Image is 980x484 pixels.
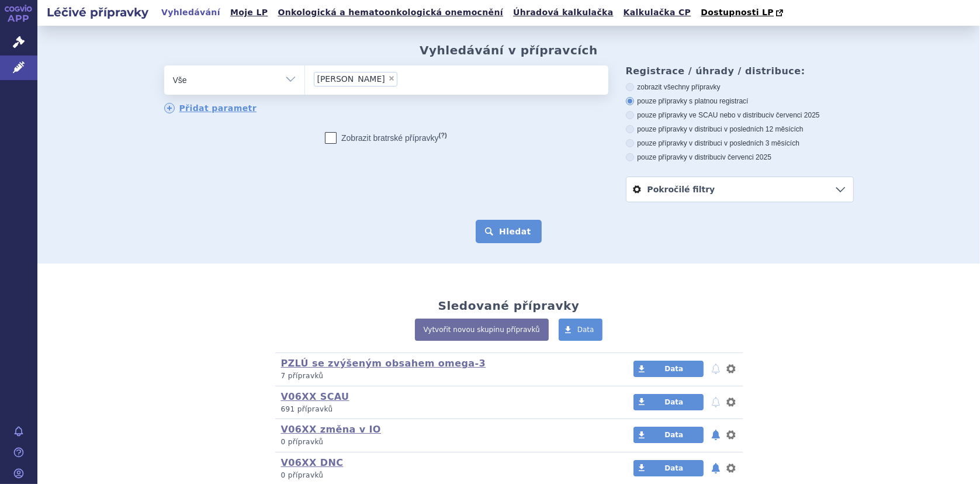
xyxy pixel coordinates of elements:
a: V06XX SCAU [281,391,349,402]
label: pouze přípravky ve SCAU nebo v distribuci [626,110,854,120]
h2: Sledované přípravky [438,299,580,313]
label: pouze přípravky v distribuci v posledních 12 měsících [626,125,854,134]
button: nastavení [725,362,737,376]
span: 691 přípravků [281,405,333,413]
a: Dostupnosti LP [697,5,789,21]
a: Přidat parametr [164,103,257,113]
a: Data [633,394,704,410]
h2: Léčivé přípravky [37,4,158,20]
label: Zobrazit bratrské přípravky [325,132,447,144]
span: Data [664,431,683,439]
a: Data [633,361,704,377]
label: zobrazit všechny přípravky [626,82,854,92]
span: 0 přípravků [281,471,324,479]
button: notifikace [710,461,722,475]
a: PZLÚ se zvýšeným obsahem omega-3 [281,358,486,369]
button: notifikace [710,428,722,442]
span: × [388,75,395,82]
span: Data [664,365,683,373]
a: Vytvořit novou skupinu přípravků [415,319,549,341]
a: V06XX změna v IO [281,424,381,435]
span: 7 přípravků [281,372,324,380]
a: Data [633,460,704,476]
button: notifikace [710,362,722,376]
a: Úhradová kalkulačka [510,5,617,20]
button: nastavení [725,461,737,475]
span: [PERSON_NAME] [317,75,385,83]
label: pouze přípravky s platnou registrací [626,96,854,106]
a: Onkologická a hematoonkologická onemocnění [274,5,507,20]
span: Data [664,464,683,472]
a: Moje LP [227,5,271,20]
button: nastavení [725,395,737,409]
span: Data [664,398,683,406]
button: Hledat [476,220,542,243]
span: Data [577,326,594,334]
a: Data [559,319,603,341]
button: notifikace [710,395,722,409]
span: v červenci 2025 [722,153,771,161]
h3: Registrace / úhrady / distribuce: [626,65,854,77]
a: Kalkulačka CP [620,5,695,20]
a: Vyhledávání [158,5,224,20]
a: V06XX DNC [281,457,344,468]
input: [PERSON_NAME] [401,71,407,86]
span: Dostupnosti LP [701,8,774,17]
li: Fortini [314,72,397,87]
span: v červenci 2025 [771,111,820,119]
button: nastavení [725,428,737,442]
a: Pokročilé filtry [626,177,853,202]
h2: Vyhledávání v přípravcích [420,43,598,57]
abbr: (?) [439,132,447,139]
a: Data [633,427,704,443]
label: pouze přípravky v distribuci v posledních 3 měsících [626,139,854,148]
span: 0 přípravků [281,438,324,446]
label: pouze přípravky v distribuci [626,153,854,162]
